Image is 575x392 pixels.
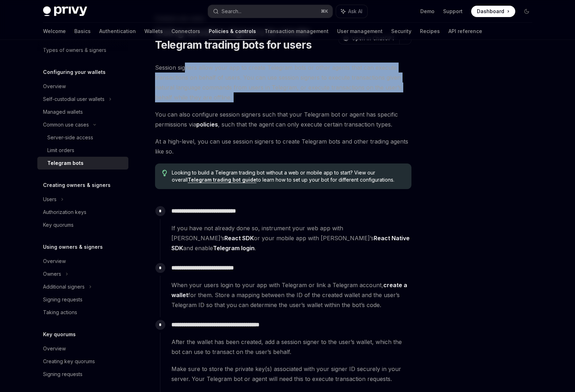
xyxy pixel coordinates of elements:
span: If you have not already done so, instrument your web app with [PERSON_NAME]’s or your mobile app ... [171,223,411,253]
a: Signing requests [37,368,128,381]
h5: Key quorums [43,330,76,339]
a: Telegram login [213,245,255,252]
div: Overview [43,257,66,265]
button: Search...⌘K [208,5,332,18]
h5: Configuring your wallets [43,68,106,76]
div: Server-side access [47,133,93,142]
div: Limit orders [47,146,74,155]
span: You can also configure session signers such that your Telegram bot or agent has specific permissi... [155,109,411,129]
span: After the wallet has been created, add a session signer to the user’s wallet, which the bot can u... [171,337,411,357]
a: API reference [448,23,482,40]
span: When your users login to your app with Telegram or link a Telegram account, for them. Store a map... [171,280,411,310]
a: Overview [37,80,128,93]
a: Recipes [420,23,440,40]
a: Overview [37,342,128,355]
div: Signing requests [43,370,82,378]
div: Owners [43,270,61,278]
div: Overview [43,344,66,353]
h5: Creating owners & signers [43,181,111,189]
div: Additional signers [43,283,85,291]
button: Ask AI [336,5,367,18]
a: Managed wallets [37,106,128,118]
div: Common use cases [43,120,89,129]
a: User management [337,23,383,40]
span: ⌘ K [321,9,328,14]
a: React SDK [224,235,254,242]
a: Support [443,8,463,15]
img: dark logo [43,6,87,16]
a: Overview [37,255,128,268]
a: Basics [74,23,91,40]
a: Demo [420,8,435,15]
div: Telegram bots [47,159,84,167]
span: Looking to build a Telegram trading bot without a web or mobile app to start? View our overall to... [172,169,404,183]
a: Dashboard [471,6,515,17]
a: Welcome [43,23,66,40]
a: Creating key quorums [37,355,128,368]
a: Limit orders [37,144,128,157]
div: Overview [43,82,66,91]
a: Policies & controls [209,23,256,40]
div: Creating key quorums [43,357,95,366]
a: Telegram trading bot guide [188,177,256,183]
div: Signing requests [43,295,82,304]
a: Security [391,23,411,40]
a: Server-side access [37,131,128,144]
a: Transaction management [265,23,329,40]
a: Authentication [99,23,136,40]
div: Managed wallets [43,108,83,116]
a: Authorization keys [37,206,128,219]
span: At a high-level, you can use session signers to create Telegram bots and other trading agents lik... [155,136,411,156]
a: Taking actions [37,306,128,319]
span: Session signers allow your app to create Telegram bots or other agents that can execute transacti... [155,63,411,102]
button: Toggle dark mode [521,6,532,17]
a: Signing requests [37,293,128,306]
h5: Using owners & signers [43,243,103,251]
div: Self-custodial user wallets [43,95,105,103]
a: policies [196,121,218,128]
a: Wallets [144,23,163,40]
a: Connectors [171,23,200,40]
div: Search... [222,7,241,16]
div: Key quorums [43,221,74,229]
span: Dashboard [477,8,504,15]
div: Users [43,195,57,204]
a: Telegram bots [37,157,128,170]
a: Key quorums [37,219,128,231]
span: Ask AI [348,8,362,15]
span: Make sure to store the private key(s) associated with your signer ID securely in your server. You... [171,364,411,384]
svg: Tip [162,170,167,176]
div: Authorization keys [43,208,86,216]
div: Taking actions [43,308,77,317]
